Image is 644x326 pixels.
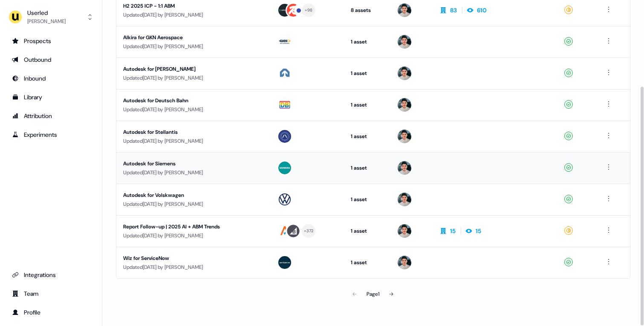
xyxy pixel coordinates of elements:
[123,96,263,105] div: Autodesk for Deutsch Bahn
[123,254,263,263] div: Wiz for ServiceNow
[123,137,263,145] div: Updated [DATE] by [PERSON_NAME]
[7,268,95,282] a: Go to integrations
[123,128,263,136] div: Autodesk for Stellantis
[398,193,411,206] img: Vincent
[7,128,95,141] a: Go to experiments
[305,6,313,14] div: + 98
[398,66,411,80] img: Vincent
[123,33,263,42] div: Alkira for GKN Aerospace
[351,227,384,235] div: 1 asset
[398,130,411,143] img: Vincent
[123,191,263,199] div: Autodesk for Volskwagen
[123,11,263,19] div: Updated [DATE] by [PERSON_NAME]
[351,6,384,14] div: 8 assets
[398,98,411,112] img: Vincent
[123,42,263,51] div: Updated [DATE] by [PERSON_NAME]
[123,231,263,240] div: Updated [DATE] by [PERSON_NAME]
[398,35,411,49] img: Vincent
[12,112,90,120] div: Attribution
[12,74,90,83] div: Inbound
[351,101,384,109] div: 1 asset
[367,290,379,298] div: Page 1
[450,6,457,14] div: 83
[7,34,95,48] a: Go to prospects
[123,105,263,114] div: Updated [DATE] by [PERSON_NAME]
[27,17,66,26] div: [PERSON_NAME]
[123,2,263,10] div: H2 2025 ICP - 1:1 ABM
[398,161,411,175] img: Vincent
[398,224,411,238] img: Vincent
[351,38,384,46] div: 1 asset
[351,258,384,267] div: 1 asset
[7,287,95,300] a: Go to team
[7,109,95,123] a: Go to attribution
[123,159,263,168] div: Autodesk for Siemens
[7,306,95,319] a: Go to profile
[304,227,314,235] div: + 372
[7,53,95,66] a: Go to outbound experience
[398,256,411,269] img: Vincent
[123,74,263,82] div: Updated [DATE] by [PERSON_NAME]
[398,3,411,17] img: Vincent
[12,308,90,317] div: Profile
[351,132,384,141] div: 1 asset
[7,90,95,104] a: Go to templates
[27,9,66,17] div: Userled
[123,263,263,271] div: Updated [DATE] by [PERSON_NAME]
[12,271,90,279] div: Integrations
[123,168,263,177] div: Updated [DATE] by [PERSON_NAME]
[450,227,456,235] div: 15
[12,93,90,101] div: Library
[12,130,90,139] div: Experiments
[123,200,263,208] div: Updated [DATE] by [PERSON_NAME]
[351,164,384,172] div: 1 asset
[351,195,384,204] div: 1 asset
[477,6,487,14] div: 610
[12,289,90,298] div: Team
[123,65,263,73] div: Autodesk for [PERSON_NAME]
[351,69,384,78] div: 1 asset
[7,7,95,27] button: Userled[PERSON_NAME]
[12,55,90,64] div: Outbound
[7,72,95,85] a: Go to Inbound
[123,222,263,231] div: Report Follow-up | 2025 AI + ABM Trends
[476,227,481,235] div: 15
[12,37,90,45] div: Prospects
